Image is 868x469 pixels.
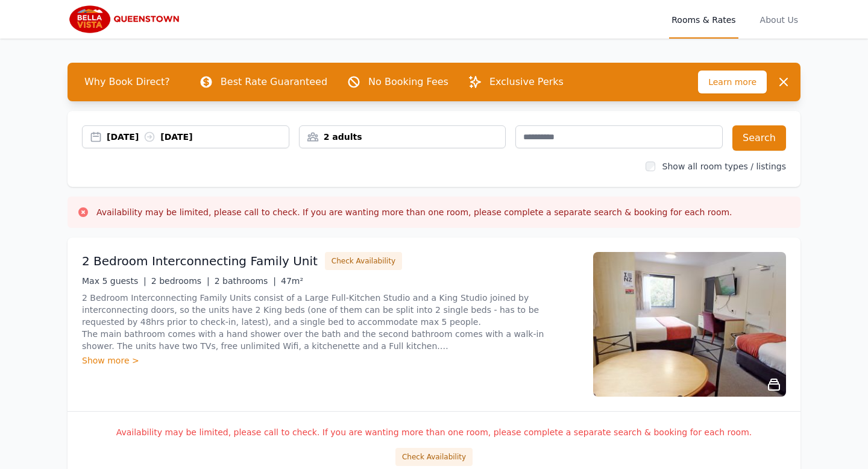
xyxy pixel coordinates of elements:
[662,162,786,171] label: Show all room types / listings
[75,70,180,94] span: Why Book Direct?
[82,253,318,269] h3: 2 Bedroom Interconnecting Family Unit
[395,448,473,466] button: Check Availability
[151,276,210,286] span: 2 bedrooms |
[300,131,506,143] div: 2 adults
[215,276,276,286] span: 2 bathrooms |
[732,125,786,151] button: Search
[82,426,786,438] p: Availability may be limited, please call to check. If you are wanting more than one room, please ...
[325,252,402,270] button: Check Availability
[82,292,579,352] p: 2 Bedroom Interconnecting Family Units consist of a Large Full-Kitchen Studio and a King Studio j...
[221,75,327,89] p: Best Rate Guaranteed
[489,75,564,89] p: Exclusive Perks
[82,276,146,286] span: Max 5 guests |
[107,131,289,143] div: [DATE] [DATE]
[281,276,303,286] span: 47m²
[82,354,579,367] div: Show more >
[68,5,184,34] img: Bella Vista Queenstown
[96,206,732,218] h3: Availability may be limited, please call to check. If you are wanting more than one room, please ...
[368,75,448,89] p: No Booking Fees
[698,71,767,93] span: Learn more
